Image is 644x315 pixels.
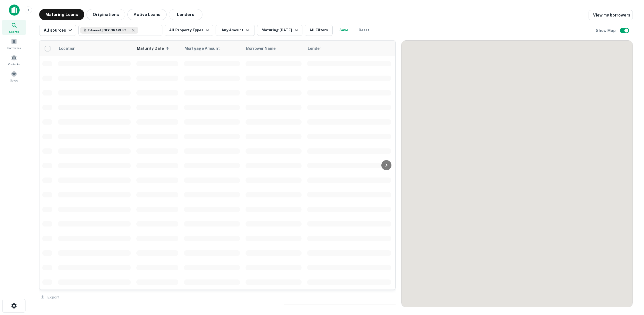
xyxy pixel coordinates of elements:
[39,25,76,36] button: All sources
[2,36,26,51] a: Borrowers
[243,41,304,56] th: Borrower Name
[165,25,213,36] button: All Property Types
[185,45,227,52] span: Mortgage Amount
[44,27,74,34] div: All sources
[2,20,26,35] a: Search
[169,9,202,20] button: Lenders
[246,45,276,52] span: Borrower Name
[257,25,302,36] button: Maturing [DATE]
[137,45,171,52] span: Maturity Date
[88,28,130,33] span: Edmond, [GEOGRAPHIC_DATA], [GEOGRAPHIC_DATA]
[305,25,333,36] button: All Filters
[2,69,26,84] a: Saved
[589,10,633,20] a: View my borrowers
[335,25,353,36] button: Save your search to get updates of matches that match your search criteria.
[9,4,20,16] img: capitalize-icon.png
[55,41,134,56] th: Location
[10,78,18,83] span: Saved
[8,62,20,66] span: Contacts
[402,41,633,307] div: 0 0
[216,25,255,36] button: Any Amount
[355,25,373,36] button: Reset
[181,41,243,56] th: Mortgage Amount
[7,46,21,50] span: Borrowers
[87,9,125,20] button: Originations
[127,9,167,20] button: Active Loans
[616,270,644,297] iframe: Chat Widget
[9,29,19,34] span: Search
[596,27,617,34] h6: Show Map
[262,27,300,34] div: Maturing [DATE]
[134,41,181,56] th: Maturity Date
[308,45,321,52] span: Lender
[304,41,394,56] th: Lender
[39,9,84,20] button: Maturing Loans
[2,52,26,67] a: Contacts
[59,45,76,52] span: Location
